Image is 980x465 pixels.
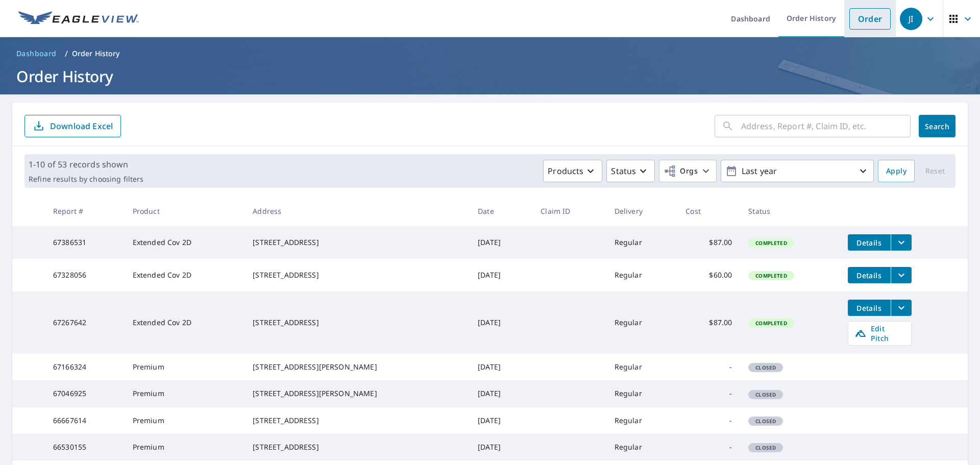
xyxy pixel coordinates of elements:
span: Edit Pitch [854,324,905,343]
td: [DATE] [470,434,532,460]
td: Regular [606,226,678,259]
span: Completed [749,272,793,279]
td: - [677,434,740,460]
td: Extended Cov 2D [125,291,245,354]
nav: breadcrumb [12,45,968,62]
th: Status [740,196,839,226]
td: Regular [606,407,678,434]
div: [STREET_ADDRESS] [253,415,461,426]
td: [DATE] [470,354,532,380]
td: Regular [606,259,678,291]
th: Claim ID [532,196,606,226]
p: Status [611,165,636,177]
p: Download Excel [50,120,113,132]
span: Completed [749,320,793,327]
td: Regular [606,380,678,407]
td: Premium [125,407,245,434]
td: [DATE] [470,259,532,291]
span: Details [854,271,885,280]
button: Download Excel [24,115,121,137]
th: Cost [677,196,740,226]
span: Apply [886,165,906,178]
td: $87.00 [677,291,740,354]
p: Refine results by choosing filters [29,175,143,184]
span: Search [927,121,947,131]
td: [DATE] [470,291,532,354]
button: filesDropdownBtn-67386531 [891,234,912,251]
button: filesDropdownBtn-67267642 [891,300,912,316]
td: Regular [606,434,678,460]
td: 66667614 [45,407,125,434]
h1: Order History [12,66,968,87]
td: 67166324 [45,354,125,380]
button: detailsBtn-67386531 [848,234,891,251]
td: [DATE] [470,226,532,259]
td: Premium [125,380,245,407]
td: 67328056 [45,259,125,291]
button: Last year [721,160,874,182]
td: Extended Cov 2D [125,259,245,291]
button: detailsBtn-67328056 [848,267,891,283]
th: Date [470,196,532,226]
td: Regular [606,354,678,380]
td: 67046925 [45,380,125,407]
td: $87.00 [677,226,740,259]
th: Address [244,196,470,226]
td: 67267642 [45,291,125,354]
th: Delivery [606,196,678,226]
td: $60.00 [677,259,740,291]
span: Closed [749,444,782,451]
a: Order [849,8,891,30]
th: Report # [45,196,125,226]
span: Dashboard [16,48,57,59]
span: Closed [749,391,782,398]
button: Status [606,160,655,182]
span: Orgs [664,165,698,178]
span: Closed [749,418,782,425]
td: - [677,354,740,380]
p: 1-10 of 53 records shown [29,158,143,170]
p: Products [548,165,583,177]
button: Apply [878,160,915,182]
button: Orgs [659,160,717,182]
div: [STREET_ADDRESS] [253,317,461,328]
td: Regular [606,291,678,354]
span: Details [854,238,885,248]
td: Premium [125,434,245,460]
p: Last year [738,162,857,180]
button: Search [919,115,955,137]
button: detailsBtn-67267642 [848,300,891,316]
div: [STREET_ADDRESS][PERSON_NAME] [253,362,461,372]
li: / [65,47,68,60]
td: - [677,380,740,407]
th: Product [125,196,245,226]
p: Order History [72,48,120,59]
td: Extended Cov 2D [125,226,245,259]
a: Dashboard [12,45,61,62]
div: JI [900,8,922,30]
div: [STREET_ADDRESS][PERSON_NAME] [253,388,461,399]
span: Closed [749,364,782,371]
img: EV Logo [18,11,139,27]
span: Details [854,303,885,313]
div: [STREET_ADDRESS] [253,237,461,248]
a: Edit Pitch [848,321,912,346]
input: Address, Report #, Claim ID, etc. [741,112,911,140]
button: Products [543,160,602,182]
div: [STREET_ADDRESS] [253,442,461,452]
td: [DATE] [470,380,532,407]
td: Premium [125,354,245,380]
td: 67386531 [45,226,125,259]
td: - [677,407,740,434]
td: [DATE] [470,407,532,434]
div: [STREET_ADDRESS] [253,270,461,280]
span: Completed [749,239,793,247]
td: 66530155 [45,434,125,460]
button: filesDropdownBtn-67328056 [891,267,912,283]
